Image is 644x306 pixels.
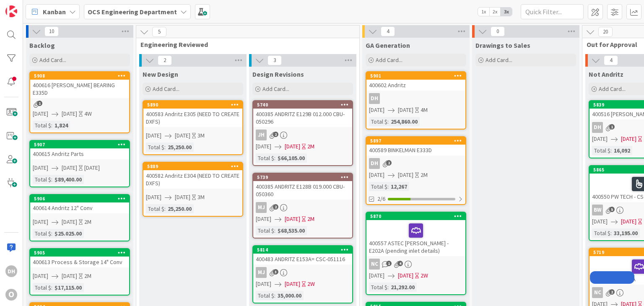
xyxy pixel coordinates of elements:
div: Total $ [146,204,164,213]
div: 5814400483 ANDRITZ E153A= CSC-051116 [253,246,352,265]
div: Total $ [33,229,51,238]
span: [DATE] [285,142,300,151]
div: 5890 [143,101,242,109]
div: 33,195.00 [612,228,640,238]
span: [DATE] [175,193,190,202]
div: 5890 [147,102,242,108]
div: 21,292.00 [389,283,417,292]
div: 2M [307,215,314,223]
b: OCS Engineering Department [88,8,177,16]
span: [DATE] [146,131,161,140]
span: 20 [598,27,613,37]
div: 5908 [30,72,129,80]
div: 3M [197,193,205,202]
div: 16,092 [612,146,632,155]
div: 5814 [253,246,352,254]
div: Total $ [592,228,610,238]
span: [DATE] [33,163,48,172]
div: 1,824 [52,121,70,130]
div: 5739400385 ANDRITZ E128B 019.000 CBU- 050360 [253,174,352,200]
span: Add Card... [262,85,289,93]
span: 2 [273,132,278,137]
div: NC [366,259,465,270]
div: 2W [421,271,428,280]
a: 5907400615 Andritz Parts[DATE][DATE][DATE]Total $:$89,400.00 [29,140,130,187]
div: $25.025.00 [52,229,84,238]
span: 0 [491,26,505,36]
span: GA Generation [366,41,410,49]
div: 2M [307,142,314,151]
span: 2 [386,160,392,166]
div: 5908400616 [PERSON_NAME] BEARING E335D [30,72,129,98]
input: Quick Filter... [521,4,584,19]
div: 5739 [253,174,352,181]
span: 2/6 [377,194,385,203]
div: DH [366,93,465,104]
span: : [610,228,612,238]
span: : [164,204,166,213]
span: [DATE] [398,106,413,114]
span: Add Card... [153,85,179,93]
div: 5740 [253,101,352,109]
div: 12,267 [389,182,409,191]
span: 2 [609,289,615,295]
div: 254,860.00 [389,117,420,126]
span: Add Card... [599,85,626,93]
span: 4 [397,261,403,266]
span: 1 [609,124,615,130]
a: 5739400385 ANDRITZ E128B 019.000 CBU- 050360MJ[DATE][DATE]2MTotal $:$68,535.00 [252,173,353,239]
a: 5814400483 ANDRITZ E153A= CSC-051116MJ[DATE][DATE]2WTotal $:35,000.00 [252,245,353,303]
span: [DATE] [285,280,300,288]
div: NC [369,259,380,270]
span: [DATE] [33,218,48,226]
div: 5739 [257,174,352,180]
span: : [274,291,275,300]
span: [DATE] [33,109,48,118]
span: : [51,283,52,292]
span: [DATE] [175,131,190,140]
a: 5906400614 Andritz 12" Conv[DATE][DATE]2MTotal $:$25.025.00 [29,194,130,241]
span: [DATE] [592,135,608,143]
div: $17,115.00 [52,283,84,292]
span: 10 [44,26,59,36]
div: 400385 ANDRITZ E128B 019.000 CBU- 050360 [253,181,352,200]
span: 3x [501,8,512,16]
span: Not Andritz [589,70,623,78]
div: 5889 [143,163,242,170]
div: 5906 [34,196,129,202]
div: 5907400615 Andritz Parts [30,141,129,159]
span: [DATE] [256,215,271,223]
span: : [387,182,389,191]
span: : [387,117,389,126]
span: 5 [152,27,166,37]
span: Design Revisions [252,70,304,78]
a: 5908400616 [PERSON_NAME] BEARING E335D[DATE][DATE]4WTotal $:1,824 [29,71,130,133]
div: 400583 Andritz E305 (NEED TO CREATE DXFS) [143,109,242,127]
div: 400614 Andritz 12" Conv [30,202,129,213]
div: 5897400589 BINKELMAN E333D [366,137,465,156]
div: 35,000.00 [275,291,304,300]
span: [DATE] [398,171,413,179]
div: Total $ [146,143,164,152]
span: [DATE] [62,163,77,172]
img: Visit kanbanzone.com [5,5,17,17]
div: 5905 [34,250,129,256]
div: 5908 [34,73,129,79]
span: [DATE] [256,280,271,288]
div: 5897 [366,137,465,145]
div: $66,105.00 [275,153,307,163]
div: 25,250.00 [166,204,194,213]
span: Drawings to Sales [475,41,530,49]
div: 5901400602 Andritz [366,72,465,91]
span: 3 [267,55,282,65]
div: Total $ [256,291,274,300]
span: 2x [489,8,501,16]
div: 5740 [257,102,352,108]
div: [DATE] [84,163,100,172]
span: Kanban [43,7,66,17]
div: Total $ [369,117,387,126]
span: 5 [609,207,615,212]
div: DH [369,158,380,169]
div: 5907 [34,142,129,148]
div: 5906 [30,195,129,202]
